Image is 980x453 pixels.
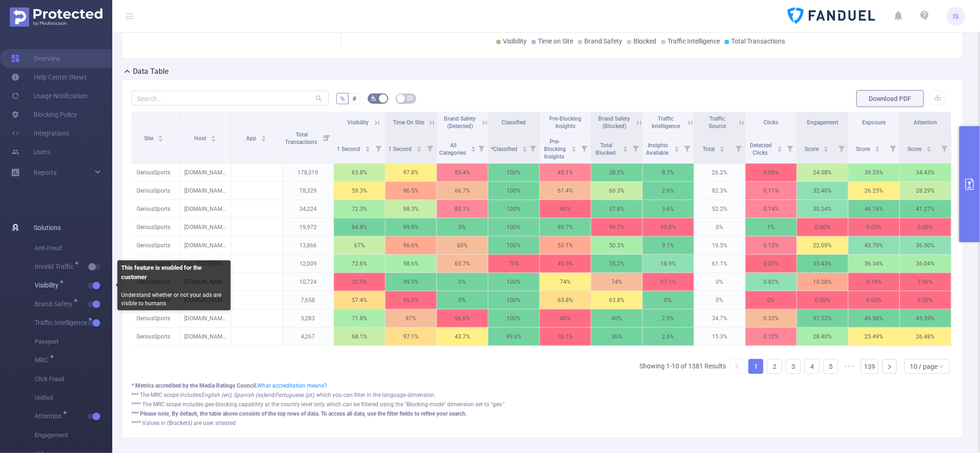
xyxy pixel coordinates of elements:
p: 0% [694,291,745,309]
p: 60% [437,237,488,254]
p: [DOMAIN_NAME] [180,309,231,327]
i: icon: caret-down [471,148,476,151]
p: 0.03% [746,255,797,273]
span: Classified [502,119,526,126]
p: 0% [643,291,694,309]
p: 34.7% [694,309,745,327]
span: Time on Site [538,37,573,45]
p: 36.50 % [900,237,951,254]
span: App [247,135,258,142]
i: icon: caret-up [471,145,476,148]
p: [DOMAIN_NAME] [180,164,231,181]
p: GeniusSports [128,255,179,273]
p: 72.6% [334,255,385,273]
p: [DOMAIN_NAME] [180,182,231,200]
p: 24.58 % [797,164,848,181]
p: 40% [540,309,591,327]
span: Click Fraud [35,370,112,388]
a: Overview [11,49,60,68]
p: 28.40 % [797,328,848,345]
p: 59.3% [334,182,385,200]
p: 7,658 [283,291,334,309]
i: Filter menu [835,133,848,163]
p: 97% [385,309,436,327]
p: 2.6% [643,182,694,200]
span: Total Transactions [731,37,785,45]
span: 1 Second [337,146,362,152]
i: Filter menu [938,133,951,163]
i: Filter menu [784,133,797,163]
i: Filter menu [886,133,900,163]
p: 3.56 % [900,273,951,291]
span: Total [703,146,716,152]
p: 100% [488,309,539,327]
i: Filter menu [423,133,436,163]
p: [DOMAIN_NAME] [180,218,231,236]
i: icon: caret-up [675,145,680,148]
a: Reports [34,163,57,182]
p: 53.1% [540,237,591,254]
p: 40% [591,309,642,327]
p: 97.1% [385,328,436,345]
a: 5 [824,360,838,374]
i: icon: caret-up [875,145,880,148]
div: Sort [823,145,829,151]
p: 100% [488,218,539,236]
i: Filter menu [372,133,385,163]
p: 0.00 % [797,291,848,309]
p: GeniusSports [128,164,179,181]
p: 85.4% [437,164,488,181]
p: 99.9% [385,218,436,236]
div: *** The MRC scope includes and , which you can filter in the language dimension. [131,391,953,399]
p: 0.00 % [900,291,951,309]
p: 0.08% [746,164,797,181]
p: 100% [488,164,539,181]
input: Search... [131,91,329,106]
i: icon: caret-down [211,138,216,141]
li: Next Page [882,359,897,374]
p: GeniusSports [128,237,179,254]
p: 30.24 % [797,200,848,218]
p: 65.8% [334,164,385,181]
span: Engagement [807,119,838,126]
span: Traffic Intelligence [652,115,680,129]
p: 15.3% [694,328,745,345]
p: 34.43 % [900,164,951,181]
i: Filter menu [732,133,745,163]
a: Usage Notification [11,86,87,105]
b: This feature is enabled for the customer [121,264,202,280]
p: 36.1% [540,328,591,345]
div: Sort [522,145,528,151]
p: 100% [488,200,539,218]
span: % [340,95,345,102]
p: 0.00 % [797,218,848,236]
a: Users [11,143,50,161]
a: What accreditation means? [257,382,327,389]
i: icon: right [887,364,893,370]
i: icon: caret-down [926,148,931,151]
p: 32.40 % [797,182,848,200]
p: 57.4% [334,291,385,309]
li: 139 [861,359,878,374]
li: 5 [823,359,838,374]
span: IS [953,7,959,26]
div: **** The MRC scope includes geo-blocking capability at the country level only, which can be filte... [131,400,953,409]
span: 1 Second [388,146,413,152]
p: 9.1% [643,237,694,254]
i: icon: caret-up [261,134,267,137]
p: 99.7% [591,218,642,236]
i: icon: caret-down [522,148,527,151]
p: 71.8% [334,309,385,327]
p: 19.5% [694,237,745,254]
p: 100% [488,291,539,309]
span: Score [856,146,871,152]
p: 37.52 % [797,309,848,327]
li: Previous Page [730,359,745,374]
p: 178,319 [283,164,334,181]
p: 99.7% [540,218,591,236]
li: Next 5 Pages [842,359,857,374]
i: icon: caret-down [875,148,880,151]
p: 0.18 % [849,273,900,291]
p: 45.59 % [900,309,951,327]
i: icon: caret-up [719,145,725,148]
